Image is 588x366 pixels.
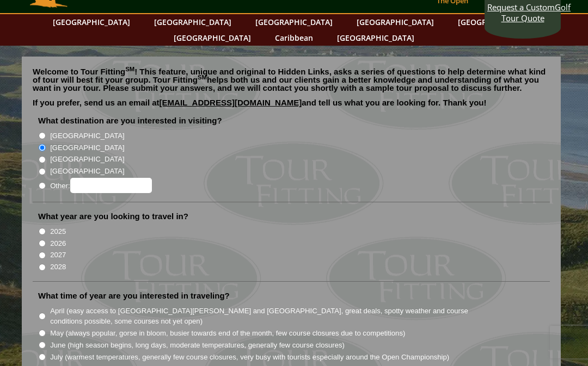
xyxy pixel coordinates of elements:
label: What destination are you interested in visiting? [38,115,222,126]
label: [GEOGRAPHIC_DATA] [50,131,124,141]
label: June (high season begins, long days, moderate temperatures, generally few course closures) [50,340,345,351]
a: [GEOGRAPHIC_DATA] [332,30,420,46]
label: 2028 [50,262,66,272]
a: [GEOGRAPHIC_DATA] [168,30,256,46]
label: [GEOGRAPHIC_DATA] [50,154,124,165]
a: [GEOGRAPHIC_DATA] [452,14,541,30]
input: Other: [70,178,152,193]
sup: SM [125,66,134,72]
span: Request a Custom [487,2,555,13]
a: [GEOGRAPHIC_DATA] [149,14,237,30]
label: [GEOGRAPHIC_DATA] [50,166,124,177]
label: 2026 [50,238,66,249]
p: If you prefer, send us an email at and tell us what you are looking for. Thank you! [33,98,550,115]
label: April (easy access to [GEOGRAPHIC_DATA][PERSON_NAME] and [GEOGRAPHIC_DATA], great deals, spotty w... [50,306,488,327]
label: July (warmest temperatures, generally few course closures, very busy with tourists especially aro... [50,352,449,363]
label: What year are you looking to travel in? [38,211,188,222]
a: [GEOGRAPHIC_DATA] [351,14,439,30]
label: Other: [50,178,151,193]
p: Welcome to Tour Fitting ! This feature, unique and original to Hidden Links, asks a series of que... [33,67,550,92]
a: [GEOGRAPHIC_DATA] [250,14,338,30]
label: 2027 [50,250,66,260]
label: What time of year are you interested in traveling? [38,290,230,301]
a: Caribbean [269,30,318,46]
label: [GEOGRAPHIC_DATA] [50,142,124,153]
a: [EMAIL_ADDRESS][DOMAIN_NAME] [160,98,302,107]
label: May (always popular, gorse in bloom, busier towards end of the month, few course closures due to ... [50,328,405,339]
label: 2025 [50,226,66,237]
sup: SM [198,74,207,80]
a: [GEOGRAPHIC_DATA] [47,14,136,30]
